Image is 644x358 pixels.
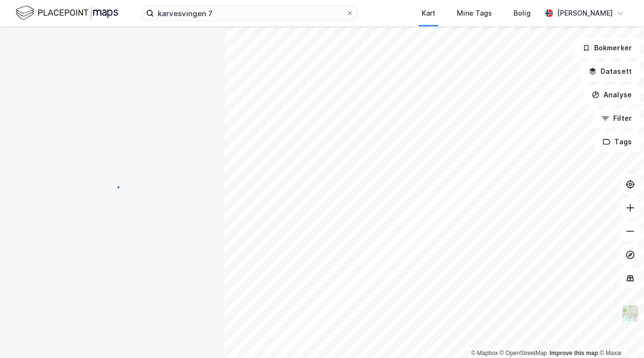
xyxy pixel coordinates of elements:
[514,7,531,19] div: Bolig
[580,62,640,81] button: Datasett
[16,4,118,22] img: logo.f888ab2527a4732fd821a326f86c7f29.svg
[595,311,644,358] iframe: Chat Widget
[574,38,640,58] button: Bokmerker
[621,304,640,323] img: Z
[595,132,640,152] button: Tags
[550,350,598,357] a: Improve this map
[154,6,346,21] input: Søk på adresse, matrikkel, gårdeiere, leietakere eller personer
[557,7,613,19] div: [PERSON_NAME]
[457,7,492,19] div: Mine Tags
[593,109,640,128] button: Filter
[471,350,498,357] a: Mapbox
[105,179,120,194] img: spinner.a6d8c91a73a9ac5275cf975e30b51cfb.svg
[422,7,435,19] div: Kart
[500,350,547,357] a: OpenStreetMap
[583,85,640,105] button: Analyse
